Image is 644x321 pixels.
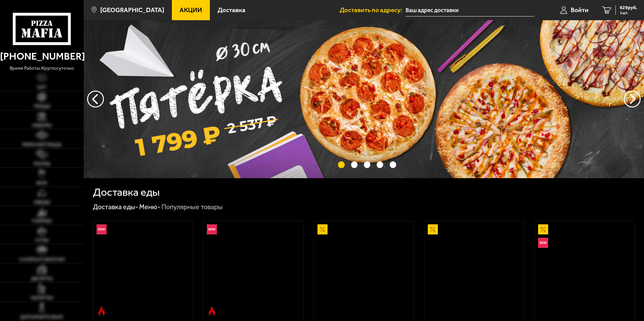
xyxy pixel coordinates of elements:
span: 629 руб. [620,5,637,10]
button: точки переключения [377,161,383,168]
span: Римская пицца [22,142,62,147]
span: Салаты и закуски [19,257,65,262]
span: Пицца [34,104,50,109]
button: точки переключения [390,161,396,168]
span: Дополнительно [20,315,63,320]
span: WOK [36,181,47,186]
a: АкционныйНовинкаВсё включено [535,221,635,319]
h1: Доставка еды [93,187,160,198]
img: Новинка [207,224,217,234]
a: АкционныйПепперони 25 см (толстое с сыром) [424,221,524,319]
span: Роллы [34,162,50,166]
img: Новинка [97,224,107,234]
img: Акционный [317,224,328,234]
img: Острое блюдо [97,306,107,316]
img: Акционный [538,224,548,234]
span: Горячее [32,219,52,224]
span: 1 шт. [620,11,637,15]
button: точки переключения [338,161,344,168]
button: точки переключения [351,161,357,168]
span: Супы [35,238,48,243]
a: НовинкаОстрое блюдоРимская с мясным ассорти [203,221,303,319]
span: Доставить по адресу: [340,7,406,13]
a: АкционныйАль-Шам 25 см (тонкое тесто) [314,221,414,319]
button: предыдущий [624,91,641,107]
a: Меню- [139,203,160,211]
button: точки переключения [364,161,370,168]
a: Доставка еды- [93,203,138,211]
span: Десерты [31,277,52,281]
img: Акционный [428,224,438,234]
span: Акции [180,7,202,13]
a: НовинкаОстрое блюдоРимская с креветками [93,221,193,319]
button: следующий [87,91,104,107]
span: [GEOGRAPHIC_DATA] [100,7,164,13]
img: Новинка [538,238,548,248]
div: Популярные товары [161,203,223,212]
span: Доставка [218,7,245,13]
input: Ваш адрес доставки [406,4,534,17]
span: Войти [571,7,589,13]
span: Обеды [34,200,50,205]
span: Наборы [32,123,51,128]
span: Хит [37,85,46,90]
img: Острое блюдо [207,306,217,316]
span: Напитки [31,296,53,300]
